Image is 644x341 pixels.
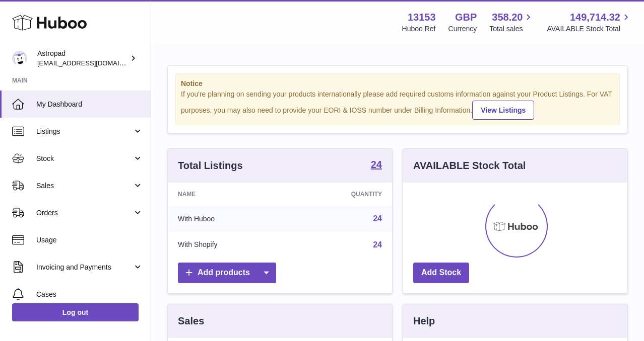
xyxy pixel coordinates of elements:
[373,214,382,223] a: 24
[455,11,477,24] strong: GBP
[36,235,143,245] span: Usage
[413,314,435,328] h3: Help
[547,11,632,34] a: 149,714.32 AVAILABLE Stock Total
[289,183,392,206] th: Quantity
[12,51,27,66] img: matt@astropad.com
[489,24,534,34] span: Total sales
[371,159,382,172] a: 24
[489,11,534,34] a: 358.20 Total sales
[178,159,243,173] h3: Total Listings
[36,127,133,136] span: Listings
[547,24,632,34] span: AVAILABLE Stock Total
[448,24,477,34] div: Currency
[37,49,128,68] div: Astropad
[168,206,289,232] td: With Huboo
[408,11,436,24] strong: 13153
[570,11,620,24] span: 149,714.32
[36,181,133,191] span: Sales
[12,303,139,321] a: Log out
[402,24,436,34] div: Huboo Ref
[36,263,133,272] span: Invoicing and Payments
[181,79,614,89] strong: Notice
[181,90,614,120] div: If you're planning on sending your products internationally please add required customs informati...
[168,232,289,258] td: With Shopify
[413,159,526,173] h3: AVAILABLE Stock Total
[178,314,204,328] h3: Sales
[36,154,133,163] span: Stock
[36,208,133,218] span: Orders
[36,100,143,109] span: My Dashboard
[472,101,534,120] a: View Listings
[373,240,382,249] a: 24
[371,159,382,169] strong: 24
[413,263,469,283] a: Add Stock
[492,11,523,24] span: 358.20
[36,290,143,299] span: Cases
[168,183,289,206] th: Name
[37,59,148,67] span: [EMAIL_ADDRESS][DOMAIN_NAME]
[178,263,276,283] a: Add products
